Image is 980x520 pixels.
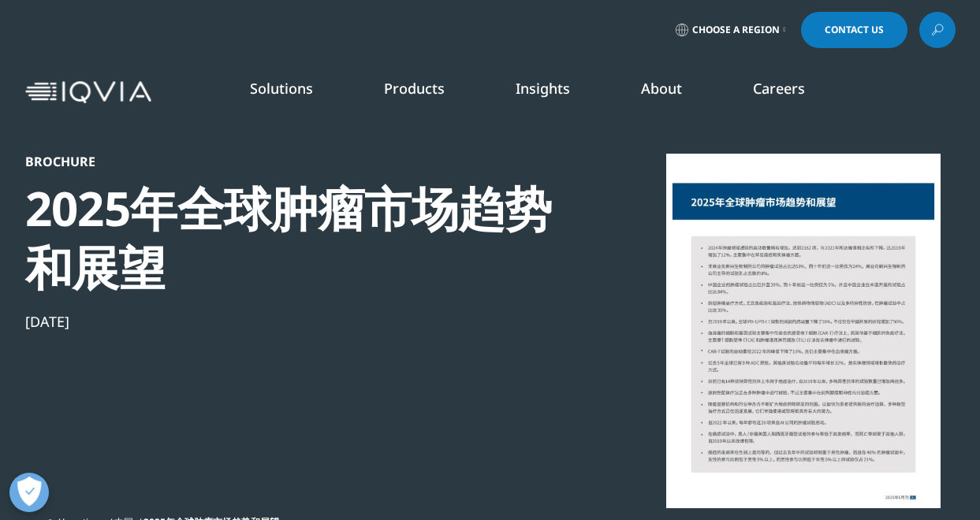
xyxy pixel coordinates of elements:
a: Careers [753,79,805,98]
a: Products [384,79,445,98]
div: 2025年全球肿瘤市场趋势和展望 [25,179,566,297]
span: Contact Us [825,25,884,35]
div: [DATE] [25,312,566,331]
div: Brochure [25,154,566,169]
a: Insights [516,79,570,98]
nav: Primary [158,55,956,129]
span: Choose a Region [692,24,780,36]
a: Solutions [250,79,313,98]
a: Contact Us [801,12,907,48]
a: About [641,79,682,98]
button: Open Preferences [9,473,49,512]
